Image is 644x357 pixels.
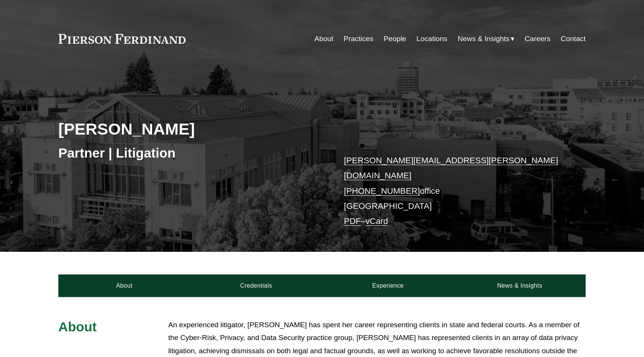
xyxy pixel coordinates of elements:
[343,32,373,46] a: Practices
[458,32,514,46] a: folder dropdown
[384,32,406,46] a: People
[525,32,550,46] a: Careers
[322,274,454,297] a: Experience
[58,274,190,297] a: About
[58,145,322,161] h3: Partner | Litigation
[454,274,586,297] a: News & Insights
[344,186,420,196] a: [PHONE_NUMBER]
[458,32,510,46] span: News & Insights
[314,32,333,46] a: About
[58,319,97,334] span: About
[58,119,322,139] h2: [PERSON_NAME]
[190,274,322,297] a: Credentials
[344,216,361,226] a: PDF
[561,32,586,46] a: Contact
[344,156,558,180] a: [PERSON_NAME][EMAIL_ADDRESS][PERSON_NAME][DOMAIN_NAME]
[417,32,447,46] a: Locations
[366,216,388,226] a: vCard
[344,153,563,229] p: office [GEOGRAPHIC_DATA] –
